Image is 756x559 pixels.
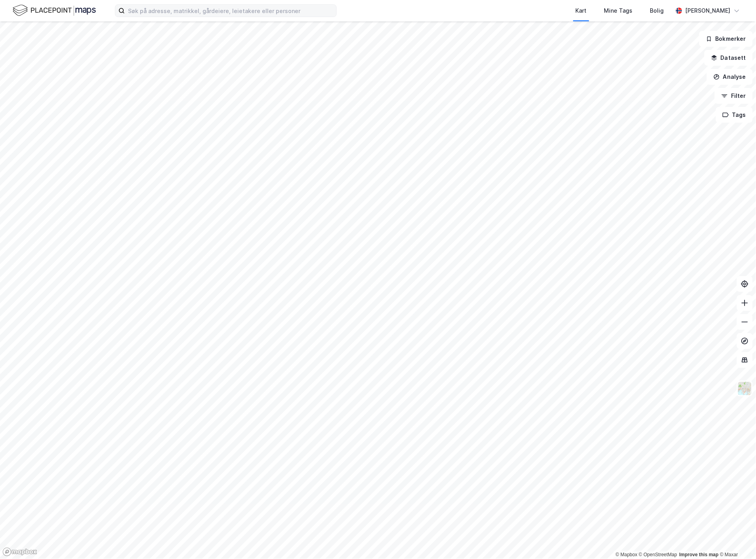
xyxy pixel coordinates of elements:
[704,50,753,66] button: Datasett
[125,5,336,17] input: Søk på adresse, matrikkel, gårdeiere, leietakere eller personer
[616,552,638,558] a: Mapbox
[699,31,753,47] button: Bokmerker
[680,552,719,558] a: Improve this map
[716,521,756,559] iframe: Chat Widget
[604,6,633,15] div: Mine Tags
[650,6,664,15] div: Bolig
[716,107,753,123] button: Tags
[2,548,37,557] a: Mapbox homepage
[685,6,731,15] div: [PERSON_NAME]
[716,521,756,559] div: Kontrollprogram for chat
[639,552,678,558] a: OpenStreetMap
[13,4,96,17] img: logo.f888ab2527a4732fd821a326f86c7f29.svg
[737,381,752,396] img: Z
[715,88,753,104] button: Filter
[576,6,587,15] div: Kart
[707,69,753,85] button: Analyse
